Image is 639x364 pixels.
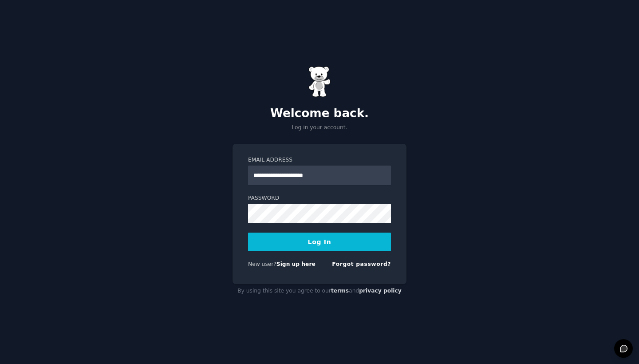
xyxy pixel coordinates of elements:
img: Gummy Bear [308,66,331,97]
div: By using this site you agree to our and [233,284,406,298]
h2: Welcome back. [233,107,406,121]
label: Password [248,194,391,202]
p: Log in your account. [233,124,406,132]
a: Forgot password? [332,261,391,267]
button: Log In [248,233,391,251]
a: privacy policy [359,288,402,294]
a: Sign up here [276,261,316,267]
span: New user? [248,261,276,267]
label: Email Address [248,156,391,164]
a: terms [331,288,349,294]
